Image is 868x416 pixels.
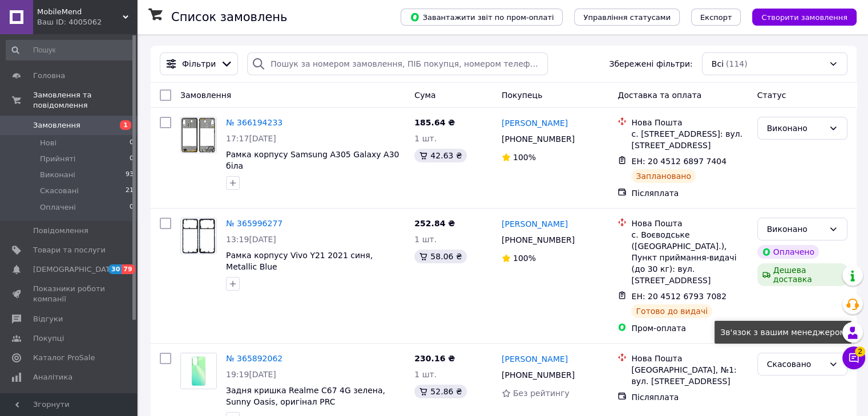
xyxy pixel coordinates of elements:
[226,219,282,228] a: № 365996277
[108,264,122,274] span: 30
[499,232,577,248] div: [PHONE_NUMBER]
[37,17,137,27] div: Ваш ID: 4005062
[712,58,724,70] span: Всі
[226,134,276,143] span: 17:17[DATE]
[502,218,568,230] a: [PERSON_NAME]
[37,7,123,17] span: MobileMend
[502,117,568,129] a: [PERSON_NAME]
[631,292,726,301] span: ЕН: 20 4512 6793 7082
[33,90,137,111] span: Замовлення та повідомлення
[741,12,857,21] a: Створити замовлення
[33,284,106,304] span: Показники роботи компанії
[700,13,732,22] span: Експорт
[410,12,554,22] span: Завантажити звіт по пром-оплаті
[126,186,134,196] span: 21
[757,245,819,259] div: Оплачено
[691,9,741,26] button: Експорт
[631,391,748,403] div: Післяплата
[502,91,542,100] span: Покупець
[33,391,106,412] span: Управління сайтом
[499,367,577,383] div: [PHONE_NUMBER]
[714,321,851,344] div: Зв'язок з вашим менеджером
[180,218,217,254] a: Фото товару
[182,58,216,70] span: Фільтри
[33,120,80,130] span: Замовлення
[631,304,712,318] div: Готово до видачі
[513,254,536,263] span: 100%
[631,128,748,151] div: с. [STREET_ADDRESS]: вул. [STREET_ADDRESS]
[752,9,857,26] button: Створити замовлення
[40,202,76,213] span: Оплачені
[414,118,455,127] span: 185.64 ₴
[767,122,824,134] div: Виконано
[226,354,282,363] a: № 365892062
[631,117,748,128] div: Нова Пошта
[130,154,134,164] span: 0
[122,264,135,274] span: 79
[414,370,437,379] span: 1 шт.
[757,91,786,100] span: Статус
[414,354,455,363] span: 230.16 ₴
[631,169,696,183] div: Заплановано
[180,91,231,100] span: Замовлення
[130,138,134,148] span: 0
[180,353,217,389] a: Фото товару
[726,59,748,68] span: (114)
[181,218,216,254] img: Фото товару
[631,229,748,286] div: с. Воєводське ([GEOGRAPHIC_DATA].), Пункт приймання-видачі (до 30 кг): вул. [STREET_ADDRESS]
[583,13,671,22] span: Управління статусами
[842,346,865,369] button: Чат з покупцем2
[609,58,692,70] span: Збережені фільтри:
[631,323,748,334] div: Пром-оплата
[414,219,455,228] span: 252.84 ₴
[502,353,568,365] a: [PERSON_NAME]
[631,353,748,364] div: Нова Пошта
[40,170,75,180] span: Виконані
[33,314,63,324] span: Відгуки
[767,223,824,235] div: Виконано
[757,263,847,286] div: Дешева доставка
[33,353,95,363] span: Каталог ProSale
[226,251,373,271] a: Рамка корпусу Vivo Y21 2021 синя, Metallic Blue
[414,134,437,143] span: 1 шт.
[414,91,435,100] span: Cума
[33,71,65,81] span: Головна
[631,187,748,199] div: Післяплата
[401,9,563,26] button: Завантажити звіт по пром-оплаті
[181,353,216,389] img: Фото товару
[40,154,75,164] span: Прийняті
[414,149,466,162] div: 42.63 ₴
[181,117,216,153] img: Фото товару
[120,120,131,130] span: 1
[761,13,847,22] span: Створити замовлення
[130,202,134,213] span: 0
[631,157,726,166] span: ЕН: 20 4512 6897 7404
[855,343,865,353] span: 2
[617,91,701,100] span: Доставка та оплата
[247,52,548,75] input: Пошук за номером замовлення, ПІБ покупця, номером телефону, Email, номером накладної
[33,245,106,255] span: Товари та послуги
[226,235,276,244] span: 13:19[DATE]
[40,138,56,148] span: Нові
[513,389,570,398] span: Без рейтингу
[631,364,748,387] div: [GEOGRAPHIC_DATA], №1: вул. [STREET_ADDRESS]
[226,150,399,170] a: Рамка корпусу Samsung A305 Galaxy A30 біла
[33,226,88,236] span: Повідомлення
[226,386,385,406] a: Задня кришка Realme C67 4G зелена, Sunny Oasis, оригінал PRC
[33,333,64,344] span: Покупці
[226,370,276,379] span: 19:19[DATE]
[631,218,748,229] div: Нова Пошта
[499,131,577,147] div: [PHONE_NUMBER]
[513,153,536,162] span: 100%
[414,250,466,263] div: 58.06 ₴
[33,372,72,382] span: Аналітика
[414,385,466,398] div: 52.86 ₴
[171,10,287,24] h1: Список замовлень
[574,9,680,26] button: Управління статусами
[226,118,282,127] a: № 366194233
[33,264,118,275] span: [DEMOGRAPHIC_DATA]
[180,117,217,153] a: Фото товару
[40,186,79,196] span: Скасовані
